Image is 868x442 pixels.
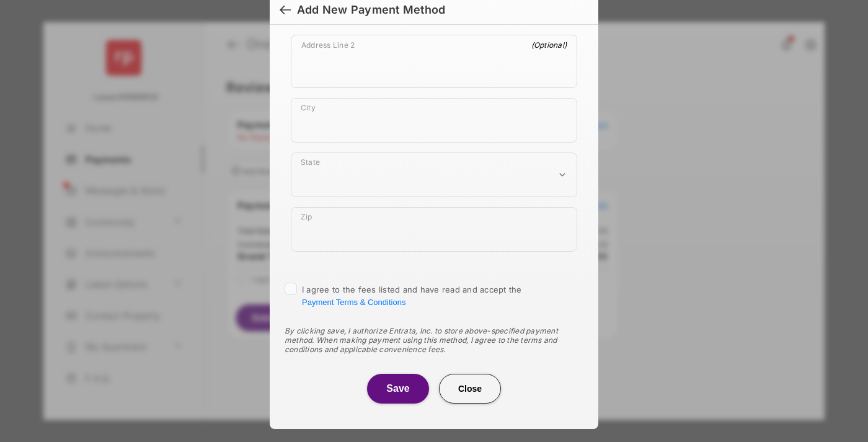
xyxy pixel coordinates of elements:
button: Close [439,374,501,404]
span: I agree to the fees listed and have read and accept the [302,285,522,307]
button: Save [367,374,429,404]
div: payment_method_screening[postal_addresses][locality] [291,98,577,143]
div: Add New Payment Method [297,3,445,17]
div: payment_method_screening[postal_addresses][postalCode] [291,207,577,252]
div: By clicking save, I authorize Entrata, Inc. to store above-specified payment method. When making ... [285,326,583,354]
div: payment_method_screening[postal_addresses][administrativeArea] [291,152,577,197]
div: payment_method_screening[postal_addresses][addressLine2] [291,35,577,88]
button: I agree to the fees listed and have read and accept the [302,298,405,307]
